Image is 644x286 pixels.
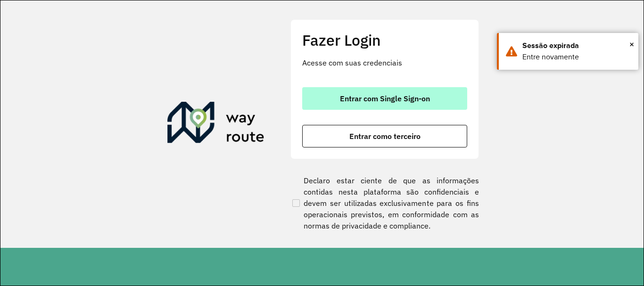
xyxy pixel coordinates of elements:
span: × [629,37,634,51]
img: Roteirizador AmbevTech [167,102,264,147]
span: Entrar com Single Sign-on [340,95,430,102]
button: Close [629,37,634,51]
button: button [302,125,467,147]
button: button [302,87,467,110]
h2: Fazer Login [302,31,467,49]
label: Declaro estar ciente de que as informações contidas nesta plataforma são confidenciais e devem se... [290,175,479,231]
div: Entre novamente [522,51,631,63]
div: Sessão expirada [522,40,631,51]
span: Entrar como terceiro [349,132,421,140]
p: Acesse com suas credenciais [302,57,467,68]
